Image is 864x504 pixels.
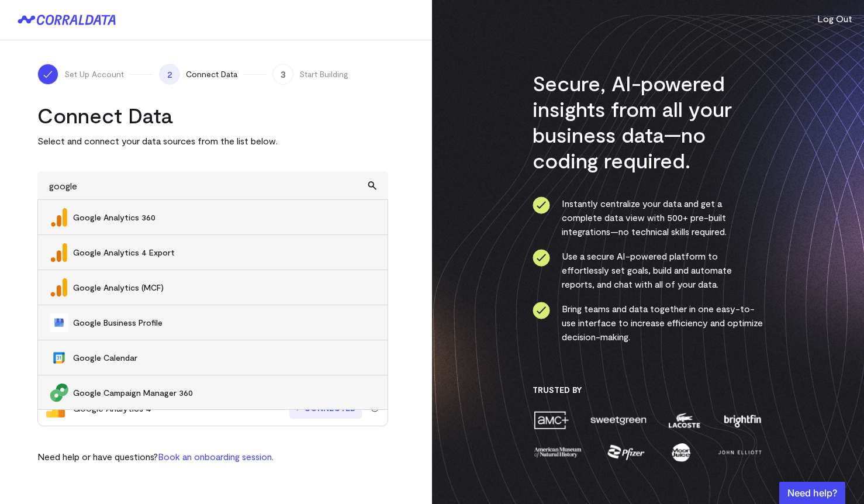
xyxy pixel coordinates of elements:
[589,410,648,430] img: sweetgreen-1d1fb32c.png
[533,70,763,173] h3: Secure, AI-powered insights from all your business data—no coding required.
[37,171,388,200] input: Search and add other data sources
[667,410,701,430] img: lacoste-7a6b0538.png
[716,442,763,462] img: john-elliott-25751c40.png
[272,64,293,85] span: 3
[533,410,570,430] img: amc-0b11a8f1.png
[669,442,693,462] img: moon-juice-c312e729.png
[817,12,852,26] button: Log Out
[73,282,376,294] span: Google Analytics (MCF)
[533,302,550,319] img: ico-check-circle-4b19435c.svg
[721,410,763,430] img: brightfin-a251e171.png
[533,385,763,395] h3: Trusted By
[299,68,348,80] span: Start Building
[533,249,763,291] li: Use a secure AI-powered platform to effortlessly set goals, build and automate reports, and chat ...
[50,348,68,367] img: Google Calendar
[533,196,550,214] img: ico-check-circle-4b19435c.svg
[606,442,647,462] img: pfizer-e137f5fc.png
[73,352,376,364] span: Google Calendar
[73,317,376,329] span: Google Business Profile
[73,247,376,258] span: Google Analytics 4 Export
[533,196,763,239] li: Instantly centralize your data and get a complete data view with 500+ pre-built integrations—no t...
[73,212,376,223] span: Google Analytics 360
[37,102,388,128] h2: Connect Data
[73,387,376,399] span: Google Campaign Manager 360
[533,302,763,344] li: Bring teams and data together in one easy-to-use interface to increase efficiency and optimize de...
[50,278,68,297] img: Google Analytics (MCF)
[159,64,180,85] span: 2
[64,68,124,80] span: Set Up Account
[50,313,68,332] img: Google Business Profile
[37,134,388,148] p: Select and connect your data sources from the list below.
[42,68,54,80] img: ico-check-white-5ff98cb1.svg
[50,384,68,402] img: Google Campaign Manager 360
[50,243,68,262] img: Google Analytics 4 Export
[186,68,237,80] span: Connect Data
[533,249,550,267] img: ico-check-circle-4b19435c.svg
[37,450,274,464] p: Need help or have questions?
[158,451,274,462] a: Book an onboarding session.
[533,442,583,462] img: amnh-5afada46.png
[50,208,68,227] img: Google Analytics 360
